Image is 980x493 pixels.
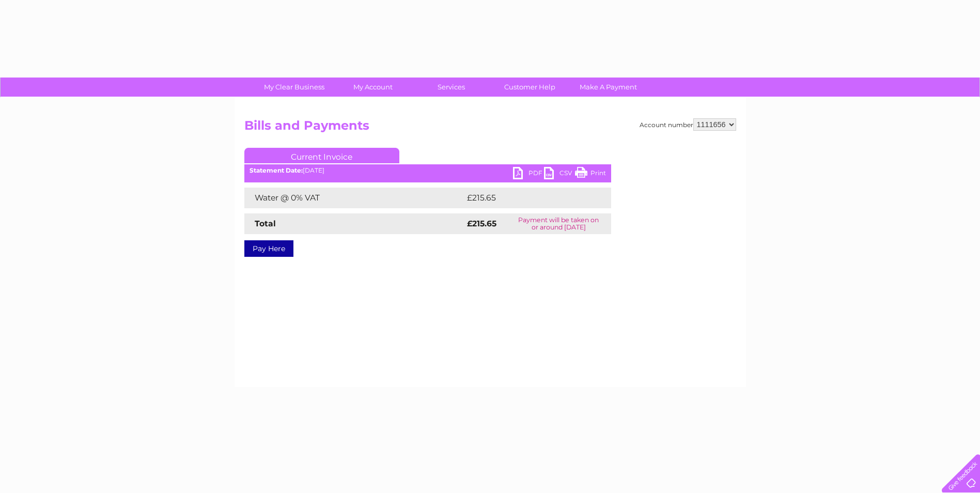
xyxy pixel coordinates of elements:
[640,118,736,131] div: Account number
[575,167,606,182] a: Print
[513,167,544,182] a: PDF
[244,188,464,208] td: Water @ 0% VAT
[255,219,276,228] strong: Total
[487,78,572,97] a: Customer Help
[506,213,611,234] td: Payment will be taken on or around [DATE]
[464,188,592,208] td: £215.65
[409,78,494,97] a: Services
[250,166,303,174] b: Statement Date:
[467,219,496,228] strong: £215.65
[244,148,399,163] a: Current Invoice
[244,240,293,257] a: Pay Here
[244,118,736,138] h2: Bills and Payments
[544,167,575,182] a: CSV
[244,167,611,174] div: [DATE]
[252,78,337,97] a: My Clear Business
[566,78,651,97] a: Make A Payment
[330,78,415,97] a: My Account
